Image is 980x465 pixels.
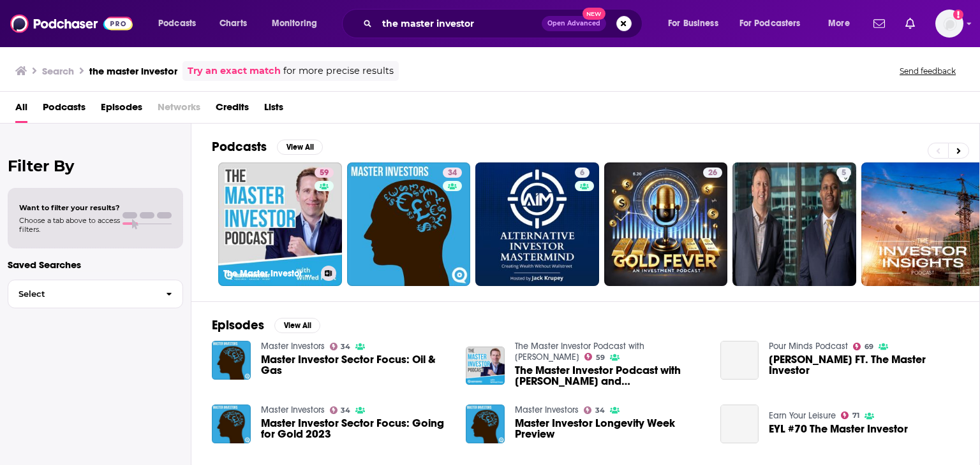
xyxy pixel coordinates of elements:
a: 34 [330,343,351,350]
span: The Master Investor Podcast with [PERSON_NAME] and [PERSON_NAME] [515,365,705,387]
span: [PERSON_NAME] FT. The Master Investor [769,354,959,376]
button: open menu [149,13,212,34]
img: Master Investor Longevity Week Preview [466,404,505,443]
h2: Episodes [212,317,264,333]
button: open menu [731,13,819,34]
a: EYL #70 The Master Investor [769,424,908,434]
button: View All [277,139,323,155]
a: 34 [347,162,471,286]
p: Saved Searches [8,259,183,271]
a: 59The Master Investor Podcast with [PERSON_NAME] [218,162,342,286]
span: Monitoring [272,15,317,32]
div: Search podcasts, credits, & more... [354,9,655,38]
h3: Search [42,65,74,77]
a: 71 [841,411,859,419]
a: All [15,97,27,123]
a: 26 [703,168,722,178]
img: Podchaser - Follow, Share and Rate Podcasts [10,11,133,36]
img: Master Investor Sector Focus: Going for Gold 2023 [212,404,251,443]
span: 34 [448,167,457,180]
span: Networks [158,97,200,123]
a: Credits [216,97,249,123]
a: 69 [853,343,873,350]
span: Logged in as evankrask [935,10,963,38]
button: Send feedback [896,66,960,76]
a: EpisodesView All [212,317,320,333]
img: Master Investor Sector Focus: Oil & Gas [212,341,251,380]
span: Choose a tab above to access filters. [19,216,120,234]
span: 69 [865,344,873,350]
a: 6 [475,162,599,286]
span: Open Advanced [547,20,600,27]
a: Lists [264,97,283,123]
h3: the master investor [89,65,177,77]
span: 59 [320,167,329,180]
a: 34 [330,406,351,414]
a: 26 [604,162,728,286]
button: Select [8,280,183,308]
h3: The Master Investor Podcast with [PERSON_NAME] [223,268,316,279]
a: 34 [584,406,605,414]
span: Charts [219,15,247,32]
a: Episodes [101,97,142,123]
a: Pour Minds Podcast [769,341,848,352]
span: New [583,8,605,20]
span: 34 [341,344,350,350]
a: Show notifications dropdown [868,13,890,34]
button: open menu [263,13,334,34]
span: 34 [595,408,605,413]
a: Try an exact match [188,64,281,78]
span: Podcasts [158,15,196,32]
a: The Master Investor Podcast with Wilfred Frost [515,341,644,362]
a: Himmi Hardaway FT. The Master Investor [769,354,959,376]
img: User Profile [935,10,963,38]
a: 6 [575,168,590,178]
h2: Podcasts [212,139,267,155]
span: More [828,15,850,32]
a: Master Investor Sector Focus: Oil & Gas [261,354,451,376]
a: 59 [315,168,334,178]
a: PodcastsView All [212,139,323,155]
img: The Master Investor Podcast with Wilfred Frost and Jim Mellon [466,347,505,385]
span: 6 [580,167,584,180]
span: Want to filter your results? [19,203,120,212]
a: The Master Investor Podcast with Wilfred Frost and Jim Mellon [515,365,705,387]
a: Master Investors [261,341,325,352]
a: 34 [443,168,462,178]
span: for more precise results [283,64,394,78]
a: Master Investors [261,404,325,415]
button: Open AdvancedNew [542,16,606,31]
span: 5 [842,167,846,180]
a: Podcasts [43,97,85,123]
button: View All [274,318,320,333]
span: Select [8,290,156,298]
a: 5 [836,168,851,178]
h2: Filter By [8,157,183,175]
a: EYL #70 The Master Investor [720,404,759,443]
a: Master Investor Sector Focus: Going for Gold 2023 [261,418,451,440]
button: Show profile menu [935,10,963,38]
button: open menu [819,13,866,34]
a: Charts [211,13,255,34]
a: Master Investors [515,404,579,415]
span: 34 [341,408,350,413]
span: For Podcasters [739,15,801,32]
input: Search podcasts, credits, & more... [377,13,542,34]
span: 71 [852,413,859,418]
a: 5 [732,162,856,286]
span: 26 [708,167,717,180]
button: open menu [659,13,734,34]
